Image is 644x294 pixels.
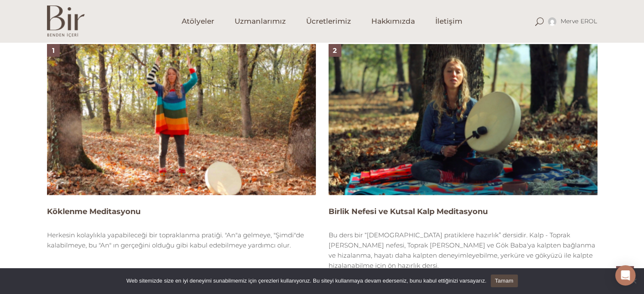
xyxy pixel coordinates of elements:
[329,230,597,271] p: Bu ders bir “[DEMOGRAPHIC_DATA] pratiklere hazırlık” dersidir. Kalp - Toprak [PERSON_NAME] nefesi...
[47,230,316,250] p: Herkesin kolaylıkla yapabileceği bir topraklanma pratiği. "An"a gelmeye, "Şimdi"de kalabilmeye, b...
[560,17,597,25] span: Merve EROL
[47,206,316,217] h4: Köklenme Meditasyonu
[435,16,462,26] span: İletişim
[333,47,337,55] span: 2
[182,16,214,26] span: Atölyeler
[491,275,518,287] a: Tamam
[615,265,636,286] div: Open Intercom Messenger
[371,16,415,26] span: Hakkımızda
[52,47,55,55] span: 1
[306,16,351,26] span: Ücretlerimiz
[126,277,486,285] span: Web sitemizde size en iyi deneyimi sunabilmemiz için çerezleri kullanıyoruz. Bu siteyi kullanmaya...
[329,206,597,217] h4: Birlik Nefesi ve Kutsal Kalp Meditasyonu
[235,16,286,26] span: Uzmanlarımız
